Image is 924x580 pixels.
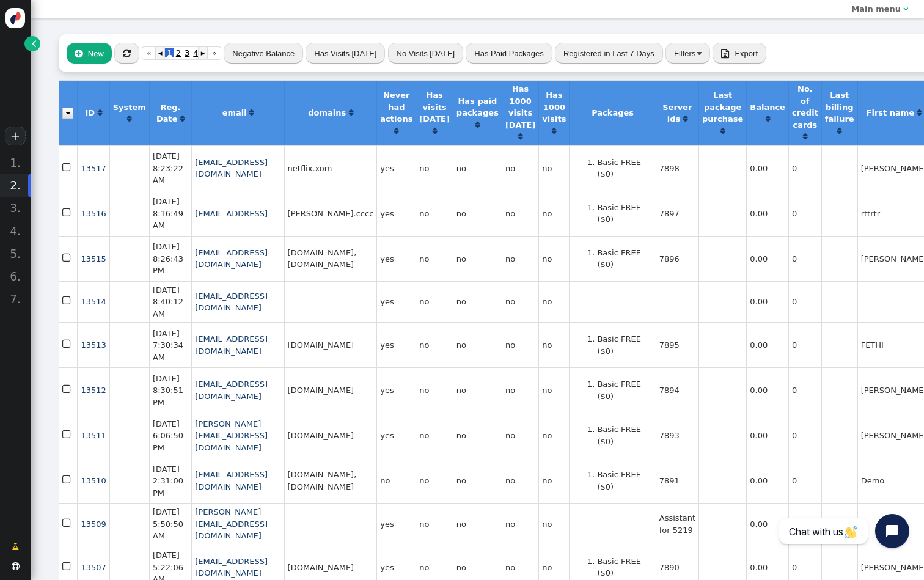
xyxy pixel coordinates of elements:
[81,297,106,306] a: 13514
[453,503,502,545] td: no
[284,413,377,458] td: [DOMAIN_NAME]
[746,145,788,191] td: 0.00
[746,413,788,458] td: 0.00
[518,132,522,141] a: 
[165,48,174,57] span: 1
[903,5,908,13] span: 
[766,114,770,123] a: 
[349,108,353,117] a: 
[62,472,73,488] span: 
[416,503,452,545] td: no
[416,458,452,503] td: no
[142,46,156,60] a: «
[597,247,652,271] li: Basic FREE ($0)
[81,254,106,263] a: 13515
[683,114,687,123] a: 
[394,127,398,136] a: 
[284,145,377,191] td: netflix.xom
[349,109,353,117] span: Click to sort
[12,562,20,570] span: 
[62,516,73,531] span: 
[195,419,268,452] a: [PERSON_NAME][EMAIL_ADDRESS][DOMAIN_NAME]
[308,108,346,117] b: domains
[195,507,268,540] a: [PERSON_NAME][EMAIL_ADDRESS][DOMAIN_NAME]
[721,127,725,135] span: Click to sort
[191,48,200,57] span: 4
[453,413,502,458] td: no
[433,127,437,136] a: 
[597,156,652,180] li: Basic FREE ($0)
[538,236,569,281] td: no
[538,322,569,367] td: no
[98,109,102,117] span: Click to sort
[746,367,788,413] td: 0.00
[538,191,569,236] td: no
[12,541,19,553] span: 
[697,52,702,55] img: trigger_black.png
[195,209,268,218] a: [EMAIL_ADDRESS]
[825,90,854,123] b: Last billing failure
[376,191,416,236] td: yes
[502,413,538,458] td: no
[453,322,502,367] td: no
[538,145,569,191] td: no
[376,322,416,367] td: yes
[502,191,538,236] td: no
[656,367,698,413] td: 7894
[592,108,634,117] b: Packages
[376,145,416,191] td: yes
[32,37,36,50] span: 
[502,503,538,545] td: no
[195,292,268,313] a: [EMAIL_ADDRESS][DOMAIN_NAME]
[788,236,821,281] td: 0
[597,378,652,402] li: Basic FREE ($0)
[746,458,788,503] td: 0.00
[746,236,788,281] td: 0.00
[207,46,221,60] a: »
[284,236,377,281] td: [DOMAIN_NAME], [DOMAIN_NAME]
[153,507,183,540] span: [DATE] 5:50:50 AM
[665,43,710,64] button: Filters
[62,382,73,397] span: 
[156,46,165,60] a: ◂
[788,191,821,236] td: 0
[153,152,183,185] span: [DATE] 8:23:22 AM
[62,293,73,309] span: 
[766,115,770,123] span: Click to sort
[597,424,652,447] li: Basic FREE ($0)
[538,367,569,413] td: no
[284,367,377,413] td: [DOMAIN_NAME]
[851,4,901,13] b: Main menu
[4,537,27,557] a: 
[98,108,102,117] a: 
[656,413,698,458] td: 7893
[174,48,183,57] span: 2
[702,90,743,123] b: Last package purchase
[475,120,480,130] a: 
[416,281,452,323] td: no
[81,431,106,440] span: 13511
[180,115,185,123] span: Click to sort
[788,367,821,413] td: 0
[153,374,183,407] span: [DATE] 8:30:51 PM
[542,90,566,123] b: Has 1000 visits
[81,164,106,173] a: 13517
[306,43,385,64] button: Has Visits [DATE]
[62,108,73,119] img: icon_dropdown_trigger.png
[788,281,821,323] td: 0
[505,84,535,130] b: Has 1000 visits [DATE]
[683,115,687,123] span: Click to sort
[195,158,268,179] a: [EMAIL_ADDRESS][DOMAIN_NAME]
[153,329,183,362] span: [DATE] 7:30:34 AM
[416,191,452,236] td: no
[662,103,692,124] b: Server ids
[376,458,416,503] td: no
[475,121,480,129] span: Click to sort
[376,281,416,323] td: yes
[62,160,73,175] span: 
[24,36,40,51] a: 
[81,386,106,395] span: 13512
[552,127,556,136] a: 
[156,103,181,124] b: Reg. Date
[453,191,502,236] td: no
